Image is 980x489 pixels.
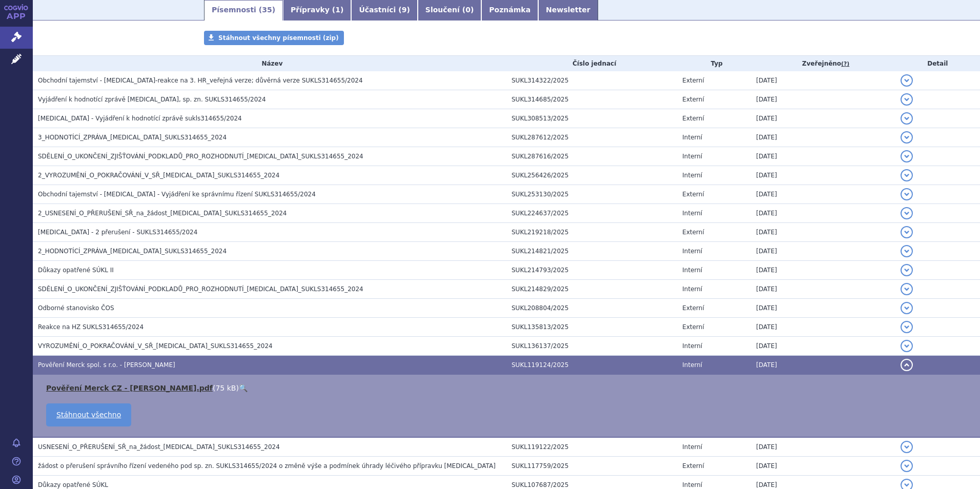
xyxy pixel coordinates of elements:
td: [DATE] [751,185,895,204]
td: [DATE] [751,356,895,375]
td: SUKL135813/2025 [506,318,677,337]
td: SUKL214821/2025 [506,242,677,261]
span: SDĚLENÍ_O_UKONČENÍ_ZJIŠŤOVÁNÍ_PODKLADŮ_PRO_ROZHODNUTÍ_BAVENCIO_SUKLS314655_2024 [38,286,363,293]
button: detail [901,169,913,181]
td: SUKL214829/2025 [506,280,677,299]
td: [DATE] [751,166,895,185]
span: Interní [682,248,702,255]
td: SUKL253130/2025 [506,185,677,204]
span: Interní [682,134,702,141]
span: žádost o přerušení správního řízení vedeného pod sp. zn. SUKLS314655/2024 o změně výše a podmínek... [38,462,496,470]
span: USNESENÍ_O_PŘERUŠENÍ_SŘ_na_žádost_BAVENCIO_SUKLS314655_2024 [38,443,280,451]
span: Externí [682,462,704,470]
td: [DATE] [751,318,895,337]
td: [DATE] [751,71,895,90]
td: SUKL314685/2025 [506,90,677,109]
td: SUKL287616/2025 [506,147,677,166]
span: Interní [682,286,702,293]
a: Stáhnout všechny písemnosti (zip) [204,31,344,45]
button: detail [901,74,913,87]
td: SUKL308513/2025 [506,109,677,128]
td: [DATE] [751,457,895,476]
td: SUKL256426/2025 [506,166,677,185]
span: 2_VYROZUMĚNÍ_O_POKRAČOVÁNÍ_V_SŘ_BAVENCIO_SUKLS314655_2024 [38,172,279,179]
span: SDĚLENÍ_O_UKONČENÍ_ZJIŠŤOVÁNÍ_PODKLADŮ_PRO_ROZHODNUTÍ_BAVENCIO_SUKLS314655_2024 [38,153,363,160]
button: detail [901,441,913,453]
span: Externí [682,115,704,122]
span: Pověření Merck spol. s r.o. - Mgr. Podrazilová [38,361,175,369]
span: Interní [682,210,702,217]
span: Interní [682,267,702,274]
span: Obchodní tajemství - Bavencio - Vyjádření ke správnímu řízení SUKLS314655/2024 [38,191,316,198]
a: Stáhnout všechno [46,403,131,426]
button: detail [901,245,913,257]
span: Externí [682,304,704,312]
button: detail [901,321,913,333]
abbr: (?) [841,60,849,68]
span: 35 [262,6,272,14]
span: Odborné stanovisko ČOS [38,304,114,312]
span: Interní [682,361,702,369]
button: detail [901,131,913,144]
button: detail [901,460,913,472]
button: detail [901,93,913,106]
span: BAVENCIO - Vyjádření k hodnotící zprávě sukls314655/2024 [38,115,242,122]
span: Stáhnout všechny písemnosti (zip) [218,34,339,42]
span: Interní [682,443,702,451]
button: detail [901,188,913,200]
span: Důkazy opatřené SÚKL [38,481,108,488]
span: Obchodní tajemství - Bavencio-reakce na 3. HR_veřejná verze; důvěrná verze SUKLS314655/2024 [38,77,363,84]
th: Název [33,56,506,71]
td: [DATE] [751,437,895,457]
button: detail [901,340,913,352]
button: detail [901,283,913,295]
td: [DATE] [751,280,895,299]
button: detail [901,302,913,314]
button: detail [901,359,913,371]
span: Reakce na HZ SUKLS314655/2024 [38,323,144,331]
td: SUKL119124/2025 [506,356,677,375]
span: Vyjádření k hodnotící zprávě BAVENCIO, sp. zn. SUKLS314655/2024 [38,96,266,103]
button: detail [901,207,913,219]
td: [DATE] [751,299,895,318]
th: Detail [895,56,980,71]
a: 🔍 [239,384,248,392]
span: Interní [682,153,702,160]
span: Externí [682,323,704,331]
span: 3_HODNOTÍCÍ_ZPRÁVA_BAVENCIO_SUKLS314655_2024 [38,134,227,141]
span: 2_USNESENÍ_O_PŘERUŠENÍ_SŘ_na_žádost_BAVENCIO_SUKLS314655_2024 [38,210,287,217]
td: [DATE] [751,109,895,128]
td: SUKL117759/2025 [506,457,677,476]
li: ( ) [46,383,970,393]
td: [DATE] [751,337,895,356]
span: Externí [682,191,704,198]
span: 1 [335,6,340,14]
span: Interní [682,172,702,179]
td: SUKL208804/2025 [506,299,677,318]
button: detail [901,112,913,125]
td: [DATE] [751,90,895,109]
span: Interní [682,481,702,488]
td: SUKL219218/2025 [506,223,677,242]
span: VYROZUMĚNÍ_O_POKRAČOVÁNÍ_V_SŘ_BAVENCIO_SUKLS314655_2024 [38,342,273,350]
td: SUKL214793/2025 [506,261,677,280]
th: Zveřejněno [751,56,895,71]
td: SUKL136137/2025 [506,337,677,356]
th: Typ [677,56,751,71]
td: [DATE] [751,128,895,147]
td: SUKL119122/2025 [506,437,677,457]
td: [DATE] [751,261,895,280]
td: [DATE] [751,147,895,166]
span: Externí [682,77,704,84]
button: detail [901,264,913,276]
span: Bavencio - 2 přerušení - SUKLS314655/2024 [38,229,197,236]
span: Externí [682,96,704,103]
td: [DATE] [751,223,895,242]
td: [DATE] [751,204,895,223]
span: Interní [682,342,702,350]
span: 9 [402,6,407,14]
button: detail [901,226,913,238]
span: Důkazy opatřené SÚKL II [38,267,114,274]
span: 0 [465,6,471,14]
td: SUKL287612/2025 [506,128,677,147]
